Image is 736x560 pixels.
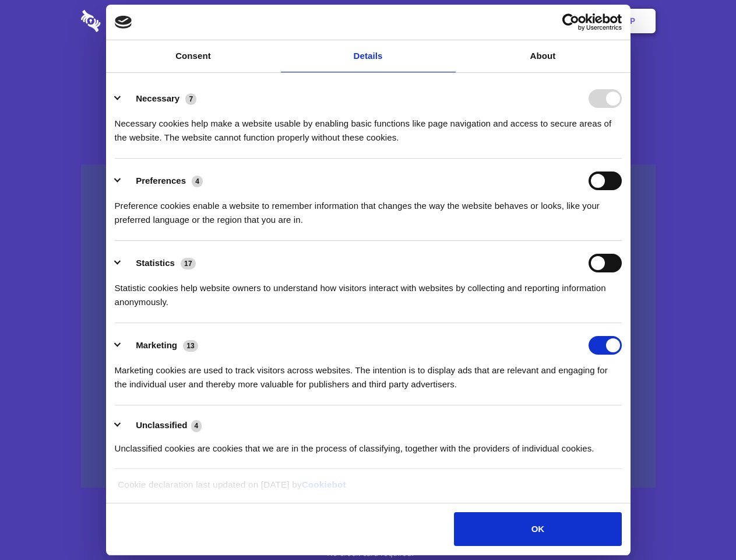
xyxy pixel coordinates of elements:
a: About [456,40,631,72]
div: Cookie declaration last updated on [DATE] by [109,478,627,501]
button: Statistics (17) [115,254,203,272]
div: Unclassified cookies are cookies that we are in the process of classifying, together with the pro... [115,433,622,456]
iframe: Drift Widget Chat Controller [678,502,722,546]
a: Usercentrics Cookiebot - opens in a new window [520,13,622,31]
a: Cookiebot [302,480,346,489]
a: Consent [106,40,281,72]
label: Preferences [136,176,186,185]
button: Marketing (13) [115,336,206,355]
button: Preferences (4) [115,171,210,190]
label: Necessary [136,93,179,103]
a: Pricing [342,3,393,39]
div: Statistic cookies help website owners to understand how visitors interact with websites by collec... [115,272,622,309]
a: Contact [473,3,526,39]
button: Necessary (7) [115,89,204,108]
span: 4 [191,420,202,432]
a: Details [281,40,456,72]
span: 4 [192,176,203,187]
div: Preference cookies enable a website to remember information that changes the way the website beha... [115,190,622,227]
button: Unclassified (4) [115,418,209,433]
label: Statistics [136,258,175,268]
span: 7 [185,93,196,105]
img: logo-wordmark-white-trans-d4663122ce5f474addd5e946df7df03e33cb6a1c49d2221995e7729f52c070b2.svg [81,10,181,32]
div: Necessary cookies help make a website usable by enabling basic functions like page navigation and... [115,108,622,145]
h4: Auto-redaction of sensitive data, encrypted data sharing and self-destructing private chats. Shar... [81,106,656,145]
div: Marketing cookies are used to track visitors across websites. The intention is to display ads tha... [115,355,622,391]
button: OK [454,512,621,546]
span: 13 [183,340,198,352]
h1: Eliminate Slack Data Loss. [81,52,656,94]
label: Marketing [136,340,177,350]
img: logo [115,16,132,29]
span: 17 [181,258,196,269]
a: Wistia video thumbnail [81,164,656,488]
a: Login [529,3,579,39]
